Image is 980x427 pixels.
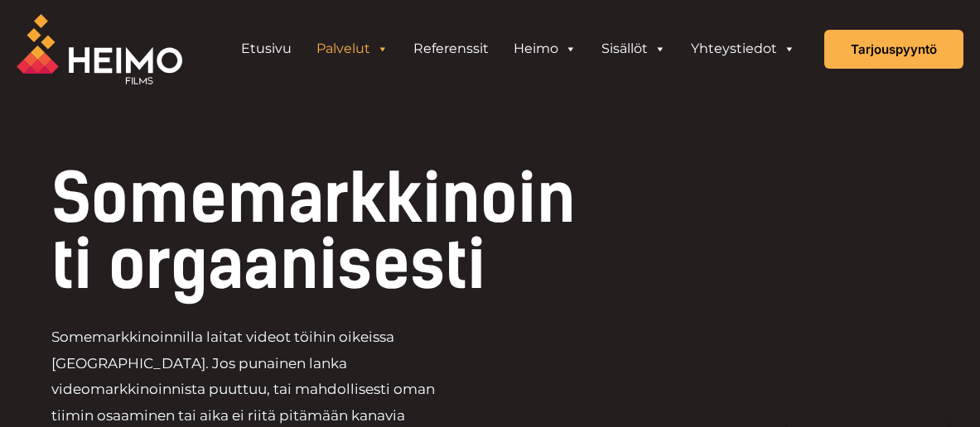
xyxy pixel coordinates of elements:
[17,14,182,84] img: Heimo Filmsin logo
[501,32,589,65] a: Heimo
[229,32,304,65] a: Etusivu
[678,32,808,65] a: Yhteystiedot
[220,32,816,65] aside: Header Widget 1
[304,32,401,65] a: Palvelut
[401,32,501,65] a: Referenssit
[589,32,678,65] a: Sisällöt
[824,30,963,69] a: Tarjouspyyntö
[51,166,582,298] h1: Somemarkkinointi orgaanisesti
